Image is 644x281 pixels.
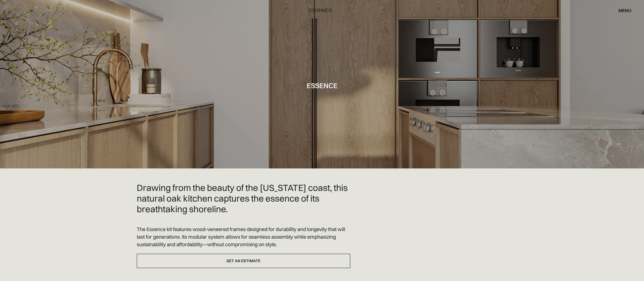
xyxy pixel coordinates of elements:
a: Get an estimate [137,254,350,268]
h2: Drawing from the beauty of the [US_STATE] coast, this natural oak kitchen captures the essence of... [137,182,350,214]
p: The Essence kit features wood-veneered frames designed for durability and longevity that will las... [137,225,350,248]
h1: Essence [307,82,338,89]
a: home [301,7,343,14]
div: menu [613,6,631,15]
div: menu [618,8,631,13]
